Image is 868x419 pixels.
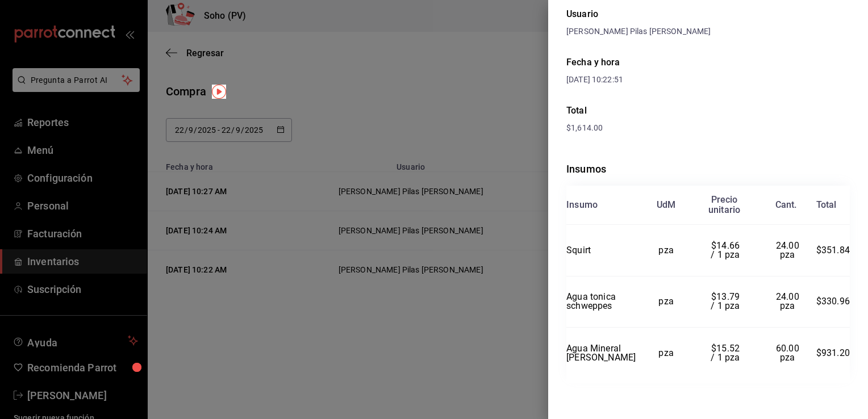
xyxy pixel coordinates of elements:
div: Cant. [775,200,797,210]
td: Agua tonica schweppes [566,276,640,328]
div: Precio unitario [708,195,740,215]
div: [DATE] 10:22:51 [566,74,708,86]
span: 24.00 pza [776,291,802,311]
td: Agua Mineral [PERSON_NAME] [566,328,640,379]
td: pza [640,328,692,379]
span: 24.00 pza [776,240,802,260]
div: Total [566,104,850,118]
td: pza [640,225,692,276]
span: $1,614.00 [566,123,603,132]
div: Total [816,200,837,210]
div: Insumo [566,200,598,210]
div: Insumos [566,161,850,177]
span: $330.96 [816,296,850,307]
span: $14.66 / 1 pza [711,240,742,260]
span: $13.79 / 1 pza [711,291,742,311]
span: $931.20 [816,347,850,358]
div: Fecha y hora [566,56,708,69]
div: Usuario [566,7,850,21]
span: $15.52 / 1 pza [711,343,742,363]
td: pza [640,276,692,328]
td: Squirt [566,225,640,276]
span: 60.00 pza [776,343,802,363]
div: UdM [657,200,676,210]
span: $351.84 [816,245,850,255]
div: [PERSON_NAME] Pilas [PERSON_NAME] [566,26,850,37]
img: Tooltip marker [212,85,226,99]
